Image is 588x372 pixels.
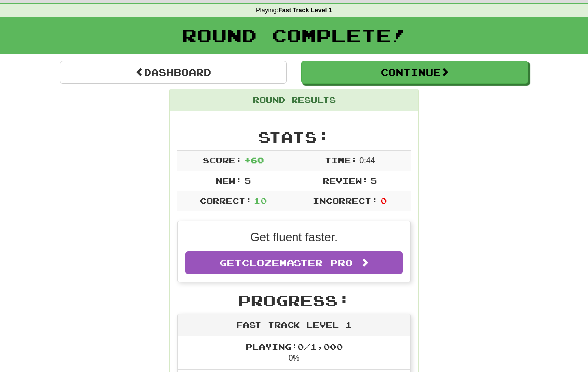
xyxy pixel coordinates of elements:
[60,61,287,84] a: Dashboard
[170,89,418,111] div: Round Results
[325,155,357,165] span: Time:
[301,61,528,84] button: Continue
[370,176,377,185] span: 5
[244,176,251,185] span: 5
[3,25,585,45] h1: Round Complete!
[177,129,411,145] h2: Stats:
[216,176,242,185] span: New:
[254,196,267,205] span: 10
[177,292,411,309] h2: Progress:
[313,196,378,205] span: Incorrect:
[200,196,252,205] span: Correct:
[244,155,264,165] span: + 60
[246,342,343,351] span: Playing: 0 / 1,000
[242,257,353,268] span: Clozemaster Pro
[178,336,410,370] li: 0%
[323,176,368,185] span: Review:
[203,155,242,165] span: Score:
[185,251,403,274] a: GetClozemaster Pro
[359,156,375,165] span: 0 : 44
[278,7,332,14] strong: Fast Track Level 1
[380,196,387,205] span: 0
[185,229,403,246] p: Get fluent faster.
[178,314,410,336] div: Fast Track Level 1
